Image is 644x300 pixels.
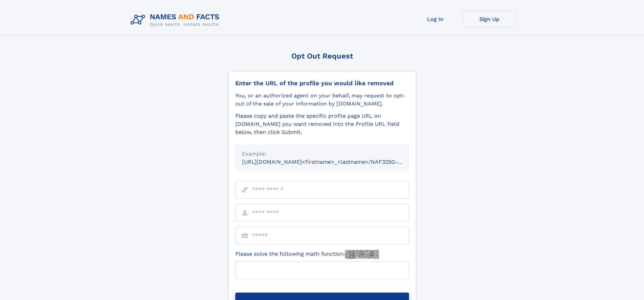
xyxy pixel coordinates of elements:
[462,11,517,27] a: Sign Up
[235,250,379,259] label: Please solve the following math function:
[235,79,409,87] div: Enter the URL of the profile you would like removed
[242,150,402,158] div: Example:
[128,11,225,29] img: Logo Names and Facts
[235,112,409,136] div: Please copy and paste the specific profile page URL on [DOMAIN_NAME] you want removed into the Pr...
[228,52,416,60] div: Opt Out Request
[408,11,462,27] a: Log In
[235,92,409,108] div: You, or an authorized agent on your behalf, may request to opt-out of the sale of your informatio...
[242,159,422,165] small: [URL][DOMAIN_NAME]<firstname>_<lastname>/NAF325G-xxxxxxxx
